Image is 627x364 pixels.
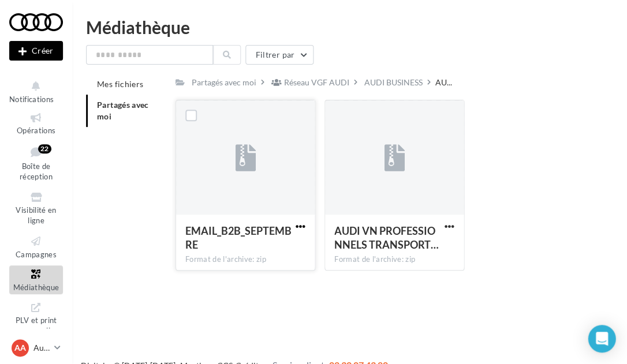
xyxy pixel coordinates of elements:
div: Réseau VGF AUDI [284,77,349,88]
p: Audi [GEOGRAPHIC_DATA] [33,342,50,354]
a: Boîte de réception22 [9,142,63,184]
span: AUDI VN PROFESSIONNELS TRANSPORT DE PERSONNES AUDI BUSINESS_CARROUSEL [334,224,439,251]
div: Open Intercom Messenger [588,325,615,352]
span: Visibilité en ligne [16,205,56,226]
a: PLV et print personnalisable [9,299,63,349]
span: Partagés avec moi [97,100,149,121]
div: AUDI BUSINESS [364,77,423,88]
span: Mes fichiers [97,79,143,89]
div: Partagés avec moi [192,77,256,88]
span: EMAIL_B2B_SEPTEMBRE [185,224,292,251]
span: Médiathèque [13,282,59,291]
span: AU... [435,77,452,88]
button: Filtrer par [245,45,313,65]
span: AA [14,342,26,354]
span: Notifications [9,95,54,104]
a: Médiathèque [9,265,63,294]
button: Créer [9,41,63,61]
span: PLV et print personnalisable [14,313,58,346]
div: Format de l'archive: zip [185,254,305,265]
a: AA Audi [GEOGRAPHIC_DATA] [9,337,63,359]
div: Nouvelle campagne [9,41,63,61]
a: Visibilité en ligne [9,189,63,228]
a: Opérations [9,109,63,137]
span: Campagnes [16,249,57,258]
div: 22 [38,144,51,153]
span: Boîte de réception [20,162,53,182]
div: Médiathèque [86,18,613,36]
div: Format de l'archive: zip [334,254,454,265]
span: Opérations [17,126,55,135]
a: Campagnes [9,232,63,261]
